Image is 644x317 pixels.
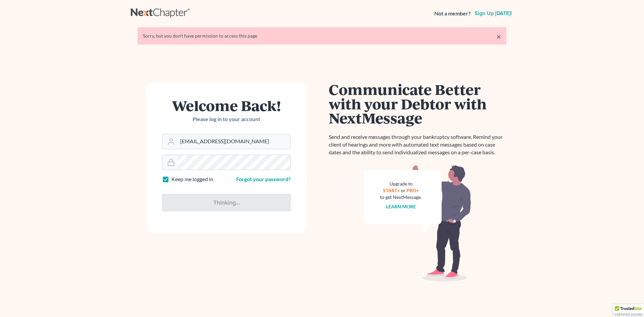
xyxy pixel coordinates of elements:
[236,176,291,182] a: Forgot your password?
[329,82,506,125] h1: Communicate Better with your Debtor with NextMessage
[401,188,406,193] span: or
[171,175,213,183] label: Keep me logged in
[143,33,501,39] div: Sorry, but you don't have permission to access this page
[162,194,291,211] input: Thinking...
[496,33,501,41] a: ×
[380,180,422,187] div: Upgrade to
[473,11,513,16] a: Sign up [DATE]!
[434,10,471,17] strong: Not a member?
[177,134,290,149] input: Email Address
[613,304,644,317] div: TrustedSite Certified
[380,194,422,201] div: to get NextMessage.
[383,188,400,193] a: START+
[407,188,419,193] a: PRO+
[386,204,416,209] a: Learn more
[329,133,506,156] p: Send and receive messages through your bankruptcy software. Remind your client of hearings and mo...
[162,98,291,113] h1: Welcome Back!
[364,164,471,282] img: nextmessage_bg-59042aed3d76b12b5cd301f8e5b87938c9018125f34e5fa2b7a6b67550977c72.svg
[162,115,291,123] p: Please log in to your account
